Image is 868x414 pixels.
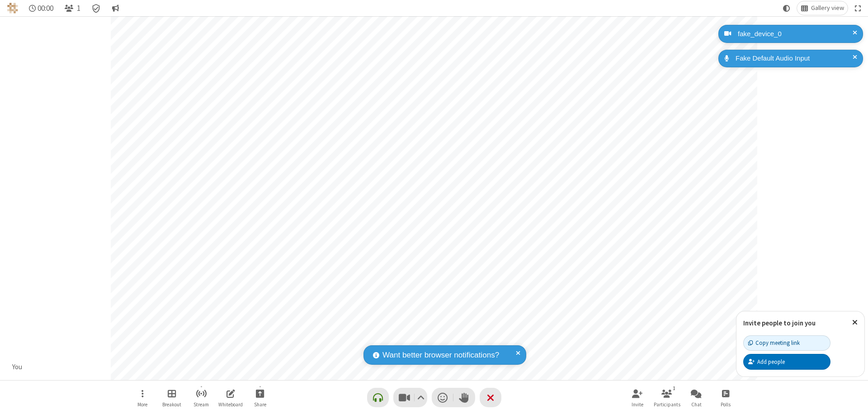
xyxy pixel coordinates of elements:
[712,385,739,410] button: Open poll
[246,385,274,410] button: Start sharing
[735,29,856,39] div: fake_device_0
[393,388,427,407] button: Stop video (⌘+Shift+V)
[108,1,123,15] button: Conversation
[624,385,651,410] button: Invite participants (⌘+Shift+I)
[721,402,731,407] span: Polls
[654,402,680,407] span: Participants
[254,402,266,407] span: Share
[811,5,844,12] span: Gallery view
[779,1,794,15] button: Using system theme
[61,1,84,15] button: Open participant list
[683,385,710,410] button: Open chat
[743,319,816,327] label: Invite people to join you
[743,335,830,351] button: Copy meeting link
[480,388,501,407] button: End or leave meeting
[77,4,80,13] span: 1
[748,339,800,347] div: Copy meeting link
[415,388,427,407] button: Video setting
[7,3,18,14] img: QA Selenium DO NOT DELETE OR CHANGE
[218,402,243,407] span: Whiteboard
[632,402,643,407] span: Invite
[137,402,147,407] span: More
[797,1,848,15] button: Change layout
[88,1,105,15] div: Meeting details Encryption enabled
[9,362,26,372] div: You
[432,388,453,407] button: Send a reaction
[670,384,678,392] div: 1
[38,4,53,13] span: 00:00
[691,402,702,407] span: Chat
[732,53,856,64] div: Fake Default Audio Input
[367,388,389,407] button: Connect your audio
[653,385,680,410] button: Open participant list
[193,402,209,407] span: Stream
[382,349,499,361] span: Want better browser notifications?
[217,385,244,410] button: Open shared whiteboard
[188,385,215,410] button: Start streaming
[129,385,156,410] button: Open menu
[845,311,864,334] button: Close popover
[453,388,475,407] button: Raise hand
[25,1,57,15] div: Timer
[162,402,181,407] span: Breakout
[851,1,865,15] button: Fullscreen
[743,354,830,369] button: Add people
[158,385,185,410] button: Manage Breakout Rooms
